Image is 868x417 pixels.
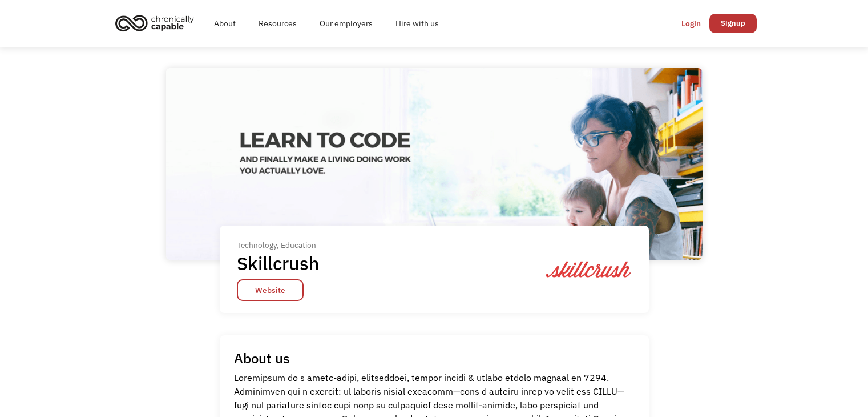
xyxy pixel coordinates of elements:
[234,350,290,367] h1: About us
[308,5,384,42] a: Our employers
[237,279,304,301] a: Website
[237,252,320,275] h1: Skillcrush
[112,10,197,35] img: Chronically Capable logo
[237,238,328,252] div: Technology, Education
[112,10,203,35] a: home
[709,14,757,33] a: Signup
[384,5,450,42] a: Hire with us
[247,5,308,42] a: Resources
[673,14,709,33] a: Login
[681,17,701,30] div: Login
[203,5,247,42] a: About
